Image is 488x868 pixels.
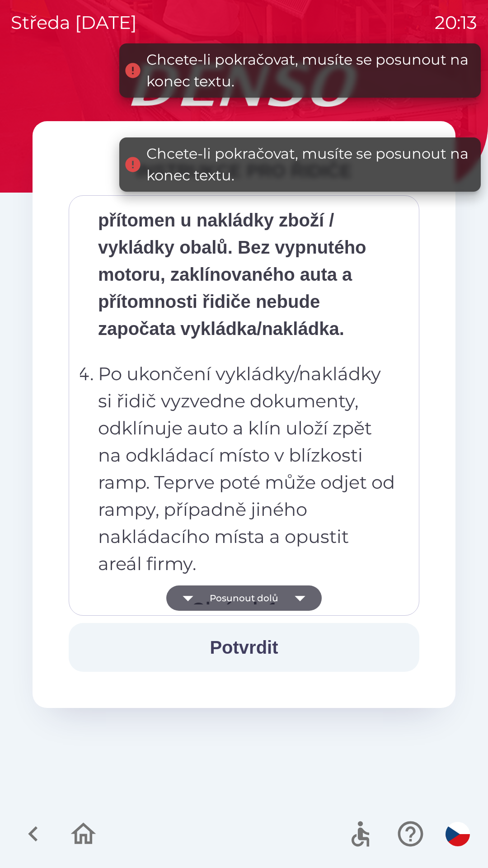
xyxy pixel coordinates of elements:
[146,143,472,186] div: Chcete-li pokračovat, musíte se posunout na konec textu.
[435,9,477,36] p: 20:13
[69,623,419,672] button: Potvrdit
[446,822,470,846] img: cs flag
[11,9,137,36] p: středa [DATE]
[166,585,322,611] button: Posunout dolů
[69,157,419,184] div: INSTRUKCE PRO ŘIDIČE
[146,49,472,92] div: Chcete-li pokračovat, musíte se posunout na konec textu.
[98,360,395,577] p: Po ukončení vykládky/nakládky si řidič vyzvedne dokumenty, odklínuje auto a klín uloží zpět na od...
[33,63,455,107] img: Logo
